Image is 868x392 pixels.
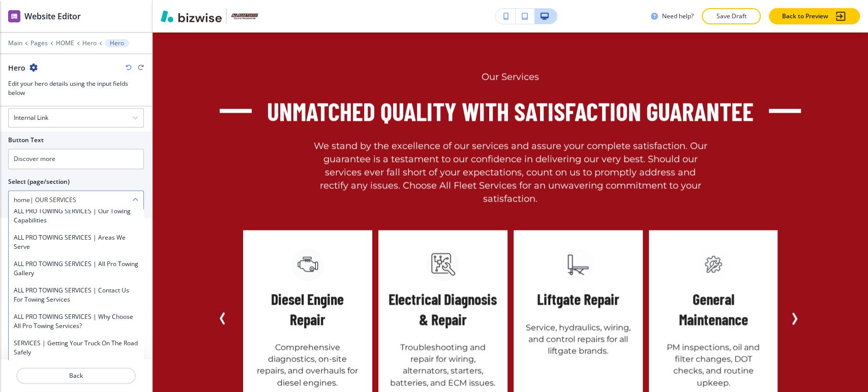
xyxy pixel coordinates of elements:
p: Our Services [482,71,539,84]
h4: Internal Link [14,113,48,122]
p: Back to Preview [782,12,828,21]
h4: SERVICES | Getting your truck on the road safely [14,339,138,357]
img: editor icon [8,10,20,22]
h2: Website Editor [24,10,81,22]
h4: ALL PRO TOWING SERVICES | Our Towing Capabilities [14,207,138,225]
button: HOME [56,40,74,47]
h5: Liftgate Repair [537,289,619,309]
img: Your Logo [231,13,258,20]
h5: Electrical Diagnosis & Repair [388,289,497,330]
img: Electrical Diagnosis & Repair [427,248,459,281]
button: Hero [82,40,97,47]
button: Previous Slide [214,307,236,330]
p: Back [17,371,135,380]
h3: Need help? [662,12,694,21]
img: Liftgate Repair [562,248,594,281]
p: Save Draft [715,12,747,21]
p: PM inspections, oil and filter changes, DOT checks, and routine upkeep. [659,341,768,388]
button: Next Slide [785,307,807,330]
h2: Hero [8,62,25,73]
h5: Diesel Engine Repair [253,289,362,330]
h3: Unmatched Quality with Satisfaction Guarantee [267,94,754,128]
h2: Button Text [8,136,44,145]
h4: ALL PRO TOWING SERVICES | Contact Us for Towing Services [14,286,138,304]
h4: ALL PRO TOWING SERVICES | Areas We Serve [14,233,138,251]
button: Hero [105,39,129,47]
h4: ALL PRO TOWING SERVICES | Why Choose All Pro Towing Services? [14,312,138,331]
button: Back [16,368,136,384]
p: Service, hydraulics, wiring, and control repairs for all liftgate brands. [524,321,633,356]
p: We stand by the excellence of our services and assure your complete satisfaction. Our guarantee i... [312,140,709,206]
button: Pages [31,40,48,47]
h3: Edit your hero details using the input fields below [8,79,144,97]
button: Main [8,40,22,47]
img: Bizwise Logo [161,10,222,22]
p: Comprehensive diagnostics, on‑site repairs, and overhauls for diesel engines. [253,341,362,388]
h5: General Maintenance [659,289,768,330]
button: Back to Preview [769,8,860,24]
button: Save Draft [702,8,761,24]
input: Manual Input [9,191,132,209]
p: Troubleshooting and repair for wiring, alternators, starters, batteries, and ECM issues. [388,341,497,388]
img: Diesel Engine Repair [291,248,324,281]
h4: ALL PRO TOWING SERVICES | All Pro Towing Gallery [14,259,138,278]
h2: Select (page/section) [8,177,70,186]
p: Hero [110,40,124,47]
img: General Maintenance [697,248,730,281]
